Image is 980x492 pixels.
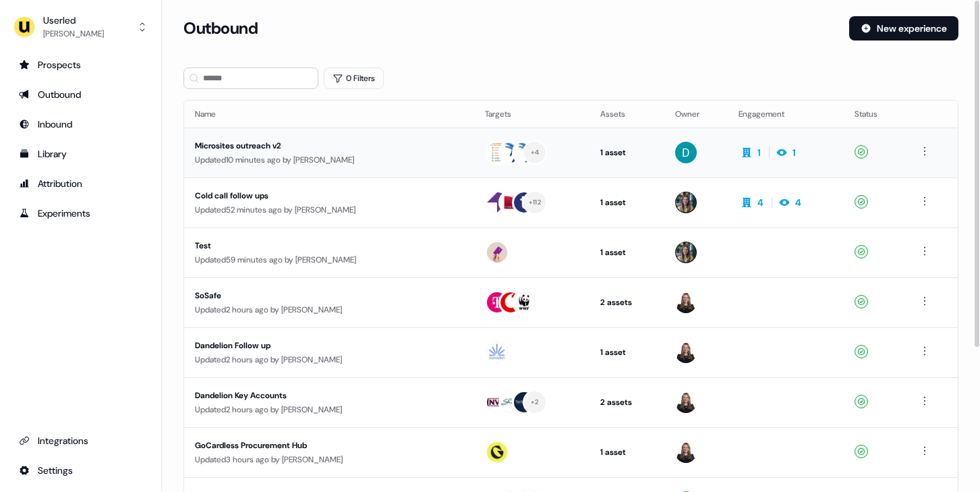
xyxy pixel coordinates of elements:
[600,296,654,309] div: 2 assets
[600,445,654,459] div: 1 asset
[728,101,844,128] th: Engagement
[11,11,150,43] button: Userled[PERSON_NAME]
[11,173,150,194] a: Go to attribution
[195,389,440,402] div: Dandelion Key Accounts
[675,242,697,263] img: Charlotte
[19,207,142,220] div: Experiments
[195,239,440,252] div: Test
[195,353,463,366] div: Updated 2 hours ago by [PERSON_NAME]
[529,196,541,209] div: + 112
[195,303,463,317] div: Updated 2 hours ago by [PERSON_NAME]
[195,289,440,302] div: SoSafe
[43,13,104,27] div: Userled
[844,101,905,128] th: Status
[195,189,440,202] div: Cold call follow ups
[195,253,463,267] div: Updated 59 minutes ago by [PERSON_NAME]
[474,101,589,128] th: Targets
[600,196,654,209] div: 1 asset
[675,192,697,213] img: Charlotte
[195,153,463,167] div: Updated 10 minutes ago by [PERSON_NAME]
[675,391,697,413] img: Geneviève
[792,146,796,159] div: 1
[531,146,540,159] div: + 4
[195,339,440,352] div: Dandelion Follow up
[11,84,150,105] a: Go to outbound experience
[19,434,142,447] div: Integrations
[195,139,440,153] div: Microsites outreach v2
[184,101,474,128] th: Name
[11,143,150,165] a: Go to templates
[195,453,463,466] div: Updated 3 hours ago by [PERSON_NAME]
[11,460,150,481] a: Go to integrations
[11,113,150,135] a: Go to Inbound
[675,341,697,363] img: Geneviève
[675,441,697,463] img: Geneviève
[664,101,728,128] th: Owner
[19,88,142,101] div: Outbound
[195,439,440,452] div: GoCardless Procurement Hub
[600,395,654,409] div: 2 assets
[795,196,801,209] div: 4
[19,58,142,72] div: Prospects
[195,403,463,416] div: Updated 2 hours ago by [PERSON_NAME]
[19,177,142,190] div: Attribution
[11,54,150,76] a: Go to prospects
[19,117,142,131] div: Inbound
[600,246,654,259] div: 1 asset
[757,146,761,159] div: 1
[531,396,539,408] div: + 2
[675,292,697,313] img: Geneviève
[11,430,150,452] a: Go to integrations
[757,196,763,209] div: 4
[589,101,664,128] th: Assets
[43,27,104,40] div: [PERSON_NAME]
[19,147,142,161] div: Library
[600,146,654,159] div: 1 asset
[183,18,258,38] h3: Outbound
[675,142,697,163] img: David
[195,203,463,217] div: Updated 52 minutes ago by [PERSON_NAME]
[849,16,958,40] button: New experience
[324,67,384,89] button: 0 Filters
[11,202,150,224] a: Go to experiments
[600,346,654,359] div: 1 asset
[19,464,142,477] div: Settings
